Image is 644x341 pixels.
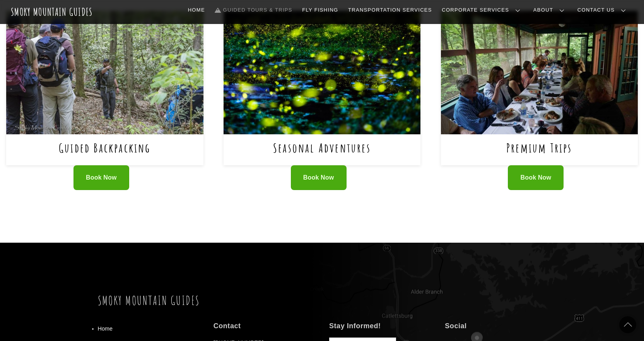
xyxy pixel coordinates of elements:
[212,2,296,18] a: Guided Tours & Trips
[59,140,151,156] a: Guided Backpacking
[329,322,430,331] h4: Stay Informed!
[214,322,315,331] h4: Contact
[508,165,564,190] a: Book Now
[530,2,571,18] a: About
[291,165,347,190] a: Book Now
[98,293,200,308] a: Smoky Mountain Guides
[273,140,371,156] a: Seasonal Adventures
[574,2,632,18] a: Contact Us
[98,326,113,332] a: Home
[445,322,546,331] h4: Social
[441,11,638,134] img: Premium Trips
[439,2,526,18] a: Corporate Services
[521,174,552,182] span: Book Now
[345,2,435,18] a: Transportation Services
[303,174,334,182] span: Book Now
[224,11,421,134] img: Seasonal Adventures
[506,140,572,156] a: Premium Trips
[185,2,208,18] a: Home
[86,174,117,182] span: Book Now
[73,165,129,190] a: Book Now
[6,11,203,134] img: Guided Backpacking
[11,5,93,18] a: Smoky Mountain Guides
[299,2,341,18] a: Fly Fishing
